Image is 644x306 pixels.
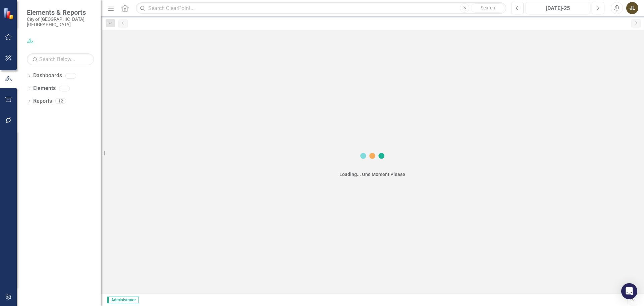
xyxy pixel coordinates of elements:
[107,297,139,303] span: Administrator
[528,4,588,12] div: [DATE]-25
[526,2,590,14] button: [DATE]-25
[621,283,637,299] div: Open Intercom Messenger
[33,97,52,105] a: Reports
[481,5,495,10] span: Search
[27,16,94,28] small: City of [GEOGRAPHIC_DATA], [GEOGRAPHIC_DATA]
[626,2,638,14] button: JL
[27,8,94,16] span: Elements & Reports
[33,85,56,92] a: Elements
[136,2,506,14] input: Search ClearPoint...
[33,72,62,80] a: Dashboards
[471,3,504,13] button: Search
[55,98,66,104] div: 12
[339,171,405,178] div: Loading... One Moment Please
[27,53,94,65] input: Search Below...
[3,8,15,19] img: ClearPoint Strategy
